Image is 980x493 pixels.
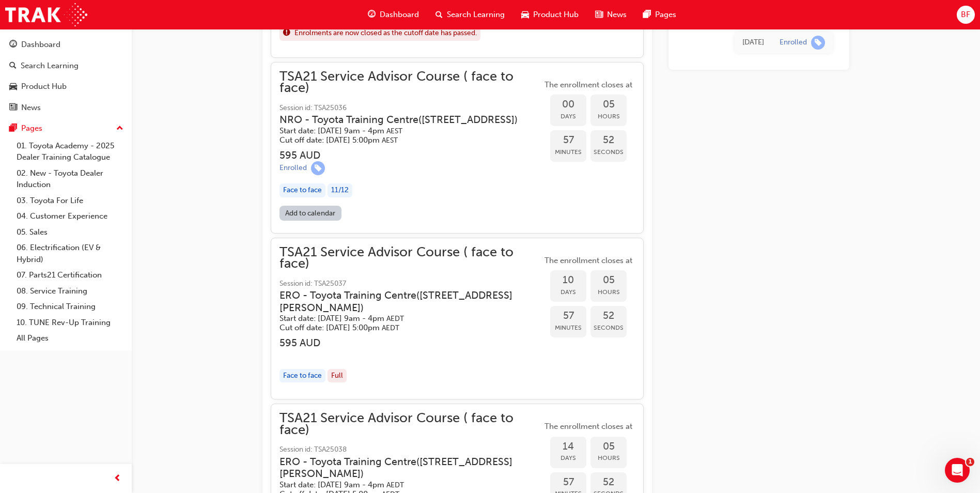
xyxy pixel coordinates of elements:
[279,71,542,94] span: TSA21 Service Advisor Course ( face to face)
[279,183,325,197] div: Face to face
[643,8,651,21] span: pages-icon
[590,99,627,111] span: 05
[587,4,635,25] a: news-iconNews
[116,122,123,135] span: up-icon
[521,8,529,21] span: car-icon
[635,4,685,25] a: pages-iconPages
[279,278,542,290] span: Session id: TSA25037
[279,323,525,333] h5: Cut off date: [DATE] 5:00pm
[279,456,525,480] h3: ERO - Toyota Training Centre ( [STREET_ADDRESS][PERSON_NAME] )
[12,299,128,315] a: 09. Technical Training
[550,286,586,298] span: Days
[279,444,542,456] span: Session id: TSA25038
[382,136,398,145] span: Australian Eastern Standard Time AEST
[328,183,352,197] div: 11 / 12
[550,111,586,122] span: Days
[4,35,128,54] a: Dashboard
[279,369,325,383] div: Face to face
[279,114,525,126] h3: NRO - Toyota Training Centre ( [STREET_ADDRESS] )
[311,161,325,175] span: learningRecordVerb_ENROLL-icon
[4,119,128,138] button: Pages
[279,289,525,314] h3: ERO - Toyota Training Centre ( [STREET_ADDRESS][PERSON_NAME] )
[279,314,525,323] h5: Start date: [DATE] 9am - 4pm
[4,56,128,75] a: Search Learning
[294,27,477,39] span: Enrolments are now closed as the cutoff date has passed.
[12,208,128,224] a: 04. Customer Experience
[9,61,17,71] span: search-icon
[435,8,443,21] span: search-icon
[550,310,586,322] span: 57
[550,134,586,146] span: 57
[279,246,542,270] span: TSA21 Service Advisor Course ( face to face)
[550,99,586,111] span: 00
[590,476,627,488] span: 52
[386,481,404,489] span: Australian Eastern Daylight Time AEDT
[21,102,41,114] div: News
[21,81,67,93] div: Product Hub
[780,38,807,48] div: Enrolled
[590,286,627,298] span: Hours
[957,6,975,24] button: BF
[542,79,635,91] span: The enrollment closes at
[9,103,17,113] span: news-icon
[595,8,603,21] span: news-icon
[4,77,128,96] a: Product Hub
[427,4,513,25] a: search-iconSearch Learning
[590,441,627,453] span: 05
[590,452,627,464] span: Hours
[447,9,505,21] span: Search Learning
[607,9,627,21] span: News
[12,165,128,193] a: 02. New - Toyota Dealer Induction
[590,274,627,286] span: 05
[966,458,974,466] span: 1
[360,4,427,25] a: guage-iconDashboard
[386,127,402,135] span: Australian Eastern Standard Time AEST
[811,36,825,50] span: learningRecordVerb_ENROLL-icon
[945,458,970,483] iframe: Intercom live chat
[279,71,635,225] button: TSA21 Service Advisor Course ( face to face)Session id: TSA25036NRO - Toyota Training Centre([STR...
[590,134,627,146] span: 52
[542,421,635,433] span: The enrollment closes at
[9,124,17,133] span: pages-icon
[114,472,121,485] span: prev-icon
[21,122,42,134] div: Pages
[279,412,542,436] span: TSA21 Service Advisor Course ( face to face)
[542,255,635,267] span: The enrollment closes at
[21,39,60,51] div: Dashboard
[655,9,676,21] span: Pages
[12,138,128,165] a: 01. Toyota Academy - 2025 Dealer Training Catalogue
[12,330,128,346] a: All Pages
[9,82,17,91] span: car-icon
[380,9,419,21] span: Dashboard
[533,9,579,21] span: Product Hub
[12,224,128,240] a: 05. Sales
[12,267,128,283] a: 07. Parts21 Certification
[550,452,586,464] span: Days
[279,163,307,173] div: Enrolled
[12,315,128,331] a: 10. TUNE Rev-Up Training
[279,480,525,490] h5: Start date: [DATE] 9am - 4pm
[279,135,525,145] h5: Cut off date: [DATE] 5:00pm
[4,98,128,117] a: News
[550,476,586,488] span: 57
[12,240,128,267] a: 06. Electrification (EV & Hybrid)
[279,126,525,136] h5: Start date: [DATE] 9am - 4pm
[12,283,128,299] a: 08. Service Training
[9,40,17,50] span: guage-icon
[4,33,128,119] button: DashboardSearch LearningProduct HubNews
[590,111,627,122] span: Hours
[279,149,542,161] h3: 595 AUD
[742,37,764,49] div: Fri Sep 12 2025 12:12:57 GMT+1000 (Australian Eastern Standard Time)
[279,102,542,114] span: Session id: TSA25036
[12,193,128,209] a: 03. Toyota For Life
[590,322,627,334] span: Seconds
[279,337,542,349] h3: 595 AUD
[5,3,87,26] img: Trak
[283,26,290,40] span: exclaim-icon
[961,9,970,21] span: BF
[279,206,341,221] a: Add to calendar
[368,8,376,21] span: guage-icon
[590,146,627,158] span: Seconds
